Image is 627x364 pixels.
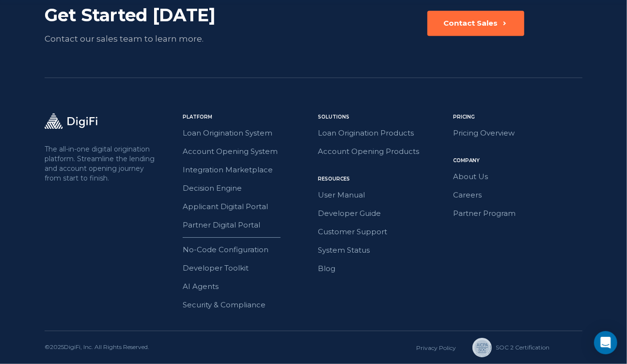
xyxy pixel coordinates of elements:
[427,11,524,36] button: Contact Sales
[183,243,312,256] a: No-Code Configuration
[453,207,582,220] a: Partner Program
[594,331,617,354] div: Open Intercom Messenger
[45,32,260,45] div: Contact our sales team to learn more.
[416,344,456,351] a: Privacy Policy
[318,175,447,183] div: Resources
[453,127,582,139] a: Pricing Overview
[453,170,582,183] a: About Us
[183,262,312,274] a: Developer Toolkit
[45,343,149,352] div: © 2025 DigiFi, Inc. All Rights Reserved.
[183,219,312,231] a: Partner Digital Portal
[472,338,537,357] a: SOC 2 Сertification
[183,299,312,311] a: Security & Compliance
[45,4,260,26] div: Get Started [DATE]
[318,113,447,121] div: Solutions
[318,244,447,257] a: System Status
[183,280,312,293] a: AI Agents
[496,343,549,352] div: SOC 2 Сertification
[183,182,312,195] a: Decision Engine
[318,262,447,275] a: Blog
[443,18,498,28] div: Contact Sales
[183,127,312,139] a: Loan Origination System
[453,189,582,201] a: Careers
[318,127,447,139] a: Loan Origination Products
[318,207,447,220] a: Developer Guide
[318,226,447,238] a: Customer Support
[318,189,447,201] a: User Manual
[427,11,524,45] a: Contact Sales
[45,144,157,183] p: The all-in-one digital origination platform. Streamline the lending and account opening journey f...
[318,145,447,158] a: Account Opening Products
[183,164,312,176] a: Integration Marketplace
[183,145,312,158] a: Account Opening System
[183,113,312,121] div: Platform
[453,157,582,165] div: Company
[183,200,312,213] a: Applicant Digital Portal
[453,113,582,121] div: Pricing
